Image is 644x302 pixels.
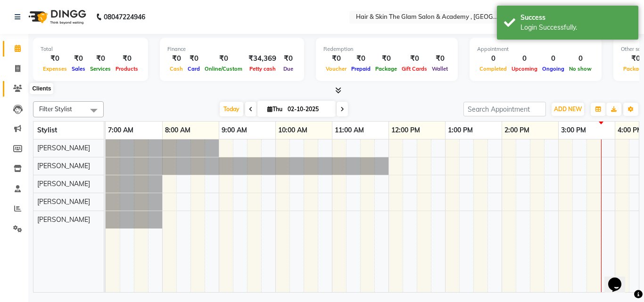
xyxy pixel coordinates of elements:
[163,123,193,137] a: 8:00 AM
[167,53,185,64] div: ₹0
[88,65,113,72] span: Services
[167,65,185,72] span: Cash
[429,53,450,64] div: ₹0
[477,53,509,64] div: 0
[220,102,243,116] span: Today
[399,53,429,64] div: ₹0
[39,105,72,113] span: Filter Stylist
[463,102,546,116] input: Search Appointment
[219,123,249,137] a: 9:00 AM
[245,53,280,64] div: ₹34,369
[113,53,140,64] div: ₹0
[373,65,399,72] span: Package
[349,65,373,72] span: Prepaid
[540,53,567,64] div: 0
[323,45,450,53] div: Redemption
[37,215,90,224] span: [PERSON_NAME]
[520,13,631,23] div: Success
[540,65,567,72] span: Ongoing
[104,4,145,30] b: 08047224946
[280,53,297,64] div: ₹0
[247,65,278,72] span: Petty cash
[113,65,140,72] span: Products
[323,53,349,64] div: ₹0
[604,264,635,293] iframe: chat widget
[185,53,202,64] div: ₹0
[41,45,140,53] div: Total
[37,180,90,188] span: [PERSON_NAME]
[323,65,349,72] span: Voucher
[69,65,88,72] span: Sales
[399,65,429,72] span: Gift Cards
[106,123,136,137] a: 7:00 AM
[567,53,594,64] div: 0
[185,65,202,72] span: Card
[559,123,588,137] a: 3:00 PM
[202,65,245,72] span: Online/Custom
[37,144,90,152] span: [PERSON_NAME]
[285,102,332,116] input: 2025-10-02
[37,162,90,170] span: [PERSON_NAME]
[567,65,594,72] span: No show
[265,106,285,113] span: Thu
[554,106,582,113] span: ADD NEW
[30,83,53,94] div: Clients
[37,197,90,206] span: [PERSON_NAME]
[509,65,540,72] span: Upcoming
[552,103,584,116] button: ADD NEW
[389,123,422,137] a: 12:00 PM
[37,126,57,134] span: Stylist
[520,23,631,33] div: Login Successfully.
[88,53,113,64] div: ₹0
[41,53,69,64] div: ₹0
[202,53,245,64] div: ₹0
[24,4,89,30] img: logo
[509,53,540,64] div: 0
[477,65,509,72] span: Completed
[332,123,366,137] a: 11:00 AM
[349,53,373,64] div: ₹0
[429,65,450,72] span: Wallet
[446,123,475,137] a: 1:00 PM
[41,65,69,72] span: Expenses
[276,123,310,137] a: 10:00 AM
[477,45,594,53] div: Appointment
[502,123,532,137] a: 2:00 PM
[167,45,297,53] div: Finance
[281,65,296,72] span: Due
[373,53,399,64] div: ₹0
[69,53,88,64] div: ₹0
